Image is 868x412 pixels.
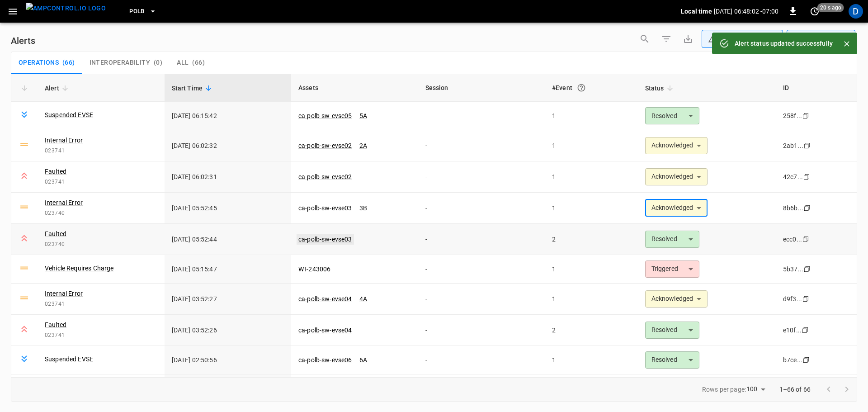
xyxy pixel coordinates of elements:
[45,178,157,187] span: 023741
[129,6,145,17] span: PoLB
[783,204,803,213] div: 8b6b...
[840,37,854,51] button: Close
[291,74,418,102] th: Assets
[645,260,699,278] div: Triggered
[545,255,638,284] td: 1
[418,74,545,102] th: Session
[298,142,352,149] a: ca-polb-sw-evse02
[45,110,93,119] a: Suspended EVSE
[645,83,676,94] span: Status
[645,351,699,369] div: Resolved
[165,130,292,161] td: [DATE] 06:02:32
[45,83,71,94] span: Alert
[45,331,157,340] span: 023741
[45,229,66,238] a: Faulted
[19,59,59,67] span: Operations
[298,295,352,303] a: ca-polb-sw-evse04
[45,167,66,176] a: Faulted
[177,59,189,67] span: All
[165,374,292,403] td: [DATE] 00:36:15
[803,203,812,213] div: copy
[298,327,352,334] a: ca-polb-sw-evse04
[776,74,857,102] th: ID
[45,209,157,218] span: 023740
[545,284,638,315] td: 1
[783,172,803,181] div: 42c7...
[545,102,638,130] td: 1
[165,161,292,193] td: [DATE] 06:02:31
[298,173,352,180] a: ca-polb-sw-evse02
[359,204,367,212] a: 3B
[645,322,699,339] div: Resolved
[779,385,811,394] p: 1–66 of 66
[817,3,844,12] span: 20 s ago
[545,193,638,224] td: 1
[298,204,352,212] a: ca-polb-sw-evse03
[45,264,113,273] a: Vehicle Requires Charge
[802,111,811,121] div: copy
[783,265,803,274] div: 5b37...
[45,240,157,249] span: 023740
[545,224,638,255] td: 2
[418,255,545,284] td: -
[802,355,811,365] div: copy
[645,231,699,248] div: Resolved
[645,137,708,154] div: Acknowledged
[165,315,292,346] td: [DATE] 03:52:26
[545,161,638,193] td: 1
[359,295,367,303] a: 4A
[45,147,157,156] span: 023741
[165,255,292,284] td: [DATE] 05:15:47
[45,300,157,309] span: 023741
[803,141,812,151] div: copy
[418,284,545,315] td: -
[807,4,822,19] button: set refresh interval
[154,59,162,67] span: ( 0 )
[45,289,83,298] a: Internal Error
[573,80,590,96] button: An event is a single occurrence of an issue. An alert groups related events for the same asset, m...
[714,7,778,16] p: [DATE] 06:48:02 -07:00
[26,3,106,14] img: ampcontrol.io logo
[746,383,768,396] div: 100
[165,193,292,224] td: [DATE] 05:52:45
[45,198,83,207] a: Internal Error
[801,325,810,335] div: copy
[126,3,160,20] button: PoLB
[11,33,35,48] h6: Alerts
[359,112,367,119] a: 5A
[545,130,638,161] td: 1
[681,7,712,16] p: Local time
[45,355,93,364] a: Suspended EVSE
[90,59,150,67] span: Interoperability
[645,290,708,308] div: Acknowledged
[418,346,545,374] td: -
[418,102,545,130] td: -
[708,34,769,44] div: Any Status
[803,264,812,274] div: copy
[418,315,545,346] td: -
[298,112,352,119] a: ca-polb-sw-evse05
[645,199,708,217] div: Acknowledged
[62,59,75,67] span: ( 66 )
[783,235,802,244] div: ecc0...
[165,284,292,315] td: [DATE] 03:52:27
[192,59,205,67] span: ( 66 )
[165,346,292,374] td: [DATE] 02:50:56
[545,315,638,346] td: 2
[802,172,811,182] div: copy
[783,111,802,120] div: 258f...
[803,30,855,47] div: Last 24 hrs
[735,35,833,52] div: Alert status updated successfully
[165,224,292,255] td: [DATE] 05:52:44
[802,294,811,304] div: copy
[418,130,545,161] td: -
[45,320,66,329] a: Faulted
[165,102,292,130] td: [DATE] 06:15:42
[545,346,638,374] td: 1
[359,142,367,149] a: 2A
[298,356,352,364] a: ca-polb-sw-evse06
[802,234,811,244] div: copy
[849,4,863,19] div: profile-icon
[645,107,699,124] div: Resolved
[172,83,215,94] span: Start Time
